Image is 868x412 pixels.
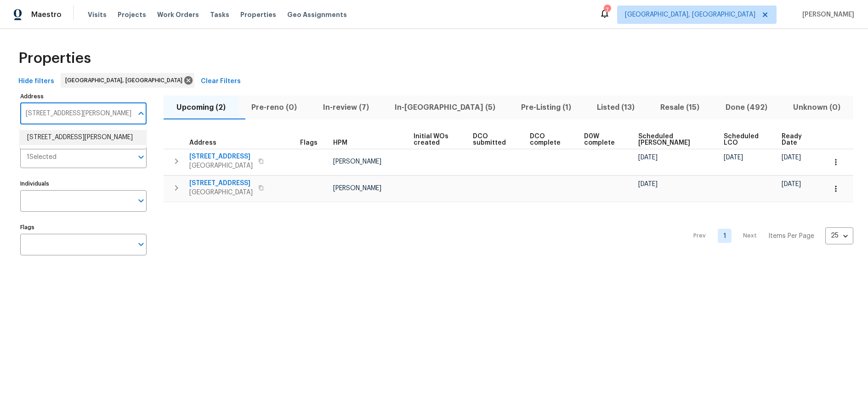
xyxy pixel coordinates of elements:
[333,185,381,192] span: [PERSON_NAME]
[189,161,253,170] span: [GEOGRAPHIC_DATA]
[782,181,801,187] span: [DATE]
[786,101,848,114] span: Unknown (0)
[768,231,814,241] p: Items Per Page
[530,133,568,146] span: DCO complete
[333,158,381,165] span: [PERSON_NAME]
[825,224,853,248] div: 25
[240,10,276,19] span: Properties
[20,181,147,186] label: Individuals
[18,76,54,87] span: Hide filters
[15,73,58,90] button: Hide filters
[210,11,229,18] span: Tasks
[31,10,62,19] span: Maestro
[782,154,801,161] span: [DATE]
[135,107,148,120] button: Close
[197,73,244,90] button: Clear Filters
[189,179,253,188] span: [STREET_ADDRESS]
[88,10,107,19] span: Visits
[20,225,147,230] label: Flags
[287,10,347,19] span: Geo Assignments
[414,133,457,146] span: Initial WOs created
[473,133,514,146] span: DCO submitted
[638,154,658,161] span: [DATE]
[20,94,147,99] label: Address
[625,10,755,19] span: [GEOGRAPHIC_DATA], [GEOGRAPHIC_DATA]
[584,133,623,146] span: D0W complete
[65,76,186,85] span: [GEOGRAPHIC_DATA], [GEOGRAPHIC_DATA]
[157,10,199,19] span: Work Orders
[718,101,775,114] span: Done (492)
[638,133,708,146] span: Scheduled [PERSON_NAME]
[27,153,57,161] span: 1 Selected
[333,140,347,146] span: HPM
[387,101,503,114] span: In-[GEOGRAPHIC_DATA] (5)
[590,101,642,114] span: Listed (13)
[189,188,253,197] span: [GEOGRAPHIC_DATA]
[118,10,146,19] span: Projects
[653,101,707,114] span: Resale (15)
[638,181,658,187] span: [DATE]
[718,229,732,243] a: Goto page 1
[18,54,91,63] span: Properties
[782,133,810,146] span: Ready Date
[724,154,743,161] span: [DATE]
[604,6,610,15] div: 7
[135,151,148,164] button: Open
[300,140,318,146] span: Flags
[20,103,133,124] input: Search ...
[20,130,146,145] li: [STREET_ADDRESS][PERSON_NAME]
[135,238,148,251] button: Open
[685,208,853,265] nav: Pagination Navigation
[724,133,766,146] span: Scheduled LCO
[514,101,579,114] span: Pre-Listing (1)
[244,101,304,114] span: Pre-reno (0)
[61,73,194,88] div: [GEOGRAPHIC_DATA], [GEOGRAPHIC_DATA]
[169,101,233,114] span: Upcoming (2)
[135,194,148,207] button: Open
[189,152,253,161] span: [STREET_ADDRESS]
[201,76,241,87] span: Clear Filters
[315,101,376,114] span: In-review (7)
[799,10,854,19] span: [PERSON_NAME]
[189,140,216,146] span: Address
